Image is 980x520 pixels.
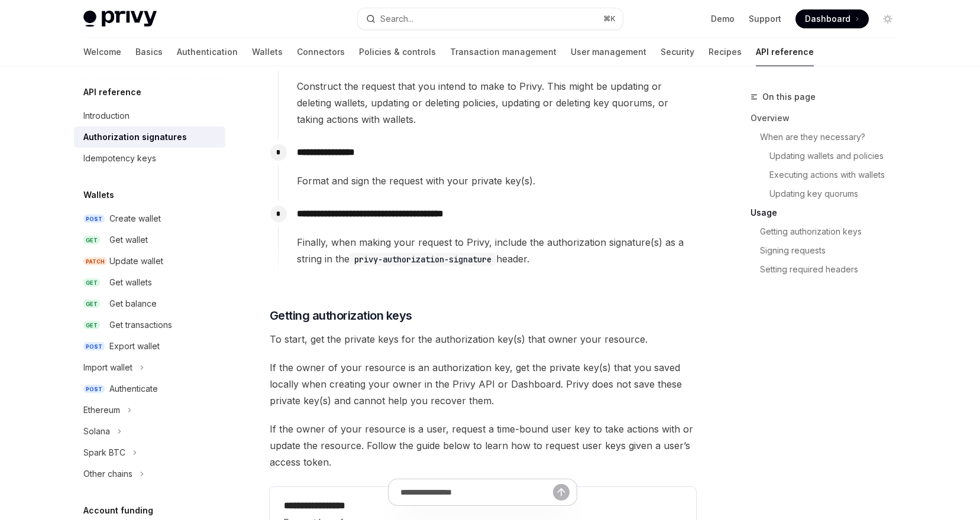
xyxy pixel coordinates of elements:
[109,318,172,332] div: Get transactions
[74,463,225,485] button: Other chains
[756,38,814,66] a: API reference
[83,109,130,123] div: Introduction
[749,13,781,25] a: Support
[751,222,907,241] a: Getting authorization keys
[83,188,114,202] h5: Wallets
[83,257,107,266] span: PATCH
[109,212,161,226] div: Create wallet
[270,307,412,324] span: Getting authorization keys
[270,421,696,470] span: If the owner of your resource is a user, request a time-bound user key to take actions with or up...
[74,357,225,378] button: Import wallet
[709,38,742,66] a: Recipes
[177,38,238,66] a: Authentication
[83,321,100,330] span: GET
[751,184,907,203] a: Updating key quorums
[109,339,160,353] div: Export wallet
[83,300,100,308] span: GET
[270,331,696,347] span: To start, get the private keys for the authorization key(s) that owner your resource.
[751,109,907,128] a: Overview
[83,151,156,165] div: Idempotency keys
[751,147,907,165] a: Updating wallets and policies
[751,203,907,222] a: Usage
[74,293,225,314] a: GETGet balance
[74,378,225,399] a: POSTAuthenticate
[74,126,225,148] a: Authorization signatures
[83,360,132,375] div: Import wallet
[571,38,646,66] a: User management
[83,278,100,287] span: GET
[297,234,696,267] span: Finally, when making your request to Privy, include the authorization signature(s) as a string in...
[83,130,187,144] div: Authorization signatures
[297,173,696,189] div: Format and sign the request with your private key(s).
[297,38,345,66] a: Connectors
[270,359,696,409] span: If the owner of your resource is an authorization key, get the private key(s) that you saved loca...
[83,446,125,460] div: Spark BTC
[109,382,158,396] div: Authenticate
[83,38,121,66] a: Welcome
[135,38,163,66] a: Basics
[83,236,100,245] span: GET
[109,254,163,268] div: Update wallet
[74,399,225,421] button: Ethereum
[751,260,907,279] a: Setting required headers
[83,11,157,27] img: light logo
[83,214,105,223] span: POST
[603,14,616,24] span: ⌘ K
[83,403,120,417] div: Ethereum
[751,128,907,147] a: When are they necessary?
[109,275,152,290] div: Get wallets
[350,253,496,266] code: privy-authorization-signature
[74,442,225,463] button: Spark BTC
[74,272,225,293] a: GETGet wallets
[74,105,225,126] a: Introduction
[109,297,157,311] div: Get balance
[74,421,225,442] button: Solana
[83,342,105,351] span: POST
[83,424,110,438] div: Solana
[762,90,816,104] span: On this page
[359,38,436,66] a: Policies & controls
[878,9,897,28] button: Toggle dark mode
[74,336,225,357] a: POSTExport wallet
[83,385,105,394] span: POST
[83,85,141,99] h5: API reference
[297,78,696,128] span: Construct the request that you intend to make to Privy. This might be updating or deleting wallet...
[661,38,694,66] a: Security
[83,503,153,518] h5: Account funding
[400,479,553,505] input: Ask a question...
[711,13,735,25] a: Demo
[74,229,225,251] a: GETGet wallet
[380,12,413,26] div: Search...
[74,251,225,272] a: PATCHUpdate wallet
[805,13,850,25] span: Dashboard
[795,9,869,28] a: Dashboard
[252,38,283,66] a: Wallets
[74,148,225,169] a: Idempotency keys
[450,38,557,66] a: Transaction management
[751,241,907,260] a: Signing requests
[74,208,225,229] a: POSTCreate wallet
[358,8,623,30] button: Search...⌘K
[83,467,132,481] div: Other chains
[751,165,907,184] a: Executing actions with wallets
[109,233,148,247] div: Get wallet
[74,314,225,336] a: GETGet transactions
[553,484,570,500] button: Send message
